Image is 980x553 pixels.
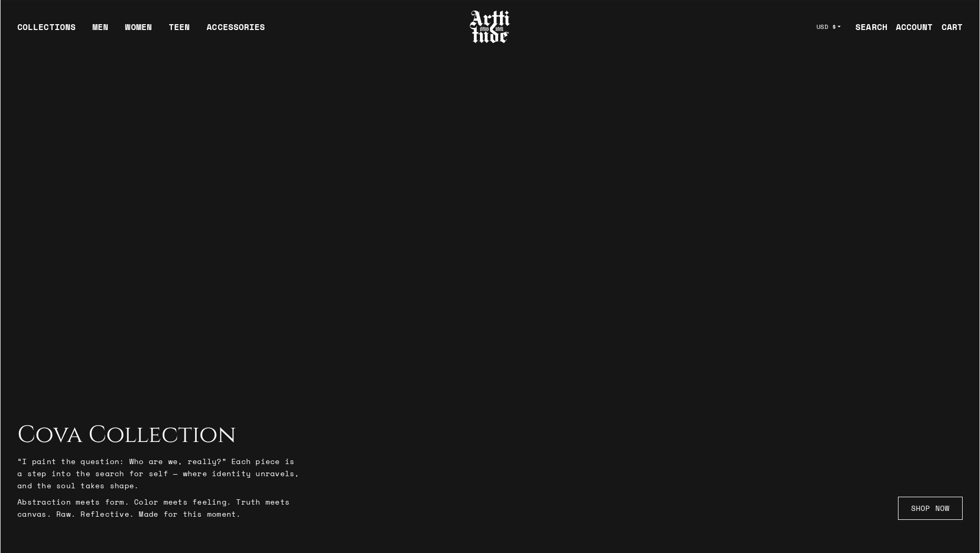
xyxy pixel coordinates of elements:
[898,497,963,520] a: SHOP NOW
[887,16,933,37] a: ACCOUNT
[469,9,511,45] img: Arttitude
[125,21,152,42] a: WOMEN
[942,21,963,33] div: CART
[17,455,301,491] p: “I paint the question: Who are we, really?” Each piece is a step into the search for self — where...
[847,16,887,37] a: SEARCH
[207,21,265,42] div: ACCESSORIES
[169,21,190,42] a: TEEN
[933,16,963,37] a: Open cart
[810,15,848,38] button: USD $
[9,21,273,42] ul: Main navigation
[17,496,301,520] p: Abstraction meets form. Color meets feeling. Truth meets canvas. Raw. Reflective. Made for this m...
[17,421,301,449] h2: Cova Collection
[93,21,108,42] a: MEN
[816,23,836,31] span: USD $
[17,21,76,42] div: COLLECTIONS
